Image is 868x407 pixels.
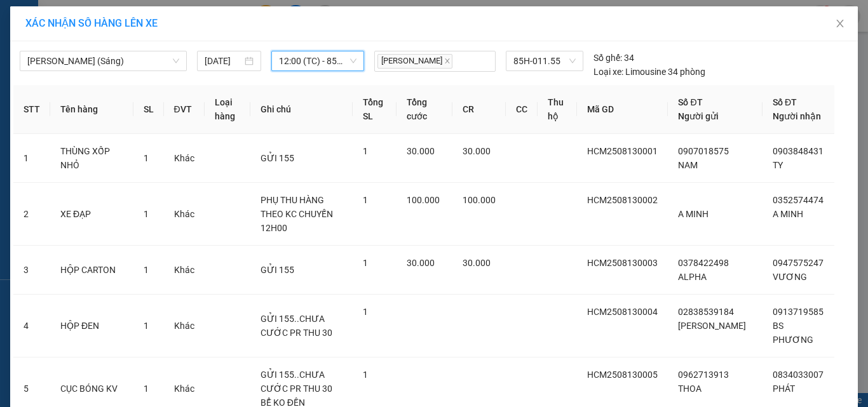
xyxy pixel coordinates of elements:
[773,97,797,107] span: Số ĐT
[773,195,824,205] span: 0352574474
[773,209,803,219] span: A MINH
[164,246,205,295] td: Khác
[121,11,224,41] div: VP [PERSON_NAME]
[363,195,368,205] span: 1
[133,85,164,134] th: SL
[363,146,368,156] span: 1
[587,307,658,317] span: HCM2508130004
[773,160,783,170] span: TY
[144,384,149,394] span: 1
[261,265,294,275] span: GỬI 155
[144,209,149,219] span: 1
[164,295,205,357] td: Khác
[50,246,133,295] td: HỘP CARTON
[678,307,734,317] span: 02838539184
[587,146,658,156] span: HCM2508130001
[678,146,729,156] span: 0907018575
[773,307,824,317] span: 0913719585
[50,183,133,246] td: XE ĐẠP
[121,12,152,25] span: Nhận:
[593,65,623,79] span: Loại xe:
[363,370,368,380] span: 1
[205,85,250,134] th: Loại hàng
[587,258,658,268] span: HCM2508130003
[678,209,709,219] span: A MINH
[261,314,332,338] span: GỬI 155..CHƯA CƯỚC PR THU 30
[678,370,729,380] span: 0962713913
[444,58,451,64] span: close
[407,146,435,156] span: 30.000
[27,51,179,70] span: Hồ Chí Minh - Phan Rang (Sáng)
[678,160,698,170] span: NAM
[773,370,824,380] span: 0834033007
[678,321,746,331] span: [PERSON_NAME]
[144,321,149,331] span: 1
[593,65,705,79] div: Limousine 34 phòng
[144,265,149,275] span: 1
[678,111,719,121] span: Người gửi
[13,85,50,134] th: STT
[139,74,152,97] span: N
[50,295,133,357] td: HỘP ĐEN
[773,321,813,345] span: BS PHƯƠNG
[678,272,707,282] span: ALPHA
[121,81,139,95] span: TC:
[587,370,658,380] span: HCM2508130005
[11,11,112,39] div: [PERSON_NAME]
[678,258,729,268] span: 0378422498
[822,6,858,42] button: Close
[463,258,491,268] span: 30.000
[513,51,576,70] span: 85H-011.55
[11,39,112,55] div: LỘC
[593,51,634,65] div: 34
[835,18,845,29] span: close
[205,54,241,68] input: 13/08/2025
[773,111,821,121] span: Người nhận
[577,85,668,134] th: Mã GD
[538,85,577,134] th: Thu hộ
[13,295,50,357] td: 4
[593,51,622,65] span: Số ghế:
[50,85,133,134] th: Tên hàng
[678,384,702,394] span: THOA
[397,85,452,134] th: Tổng cước
[121,41,224,57] div: DS DƯƠNG
[407,195,440,205] span: 100.000
[50,134,133,183] td: THÙNG XỐP NHỎ
[144,153,149,163] span: 1
[506,85,538,134] th: CC
[13,134,50,183] td: 1
[678,97,702,107] span: Số ĐT
[407,258,435,268] span: 30.000
[13,183,50,246] td: 2
[250,85,353,134] th: Ghi chú
[164,85,205,134] th: ĐVT
[11,55,112,72] div: 0919650650
[452,85,506,134] th: CR
[164,183,205,246] td: Khác
[261,195,333,233] span: PHỤ THU HÀNG THEO KC CHUYẾN 12H00
[773,258,824,268] span: 0947575247
[11,11,31,24] span: Gửi:
[261,153,294,163] span: GỬI 155
[164,134,205,183] td: Khác
[463,195,496,205] span: 100.000
[363,258,368,268] span: 1
[773,272,807,282] span: VƯƠNG
[121,57,224,74] div: 0919173718
[377,54,452,69] span: [PERSON_NAME]
[587,195,658,205] span: HCM2508130002
[773,146,824,156] span: 0903848431
[463,146,491,156] span: 30.000
[353,85,397,134] th: Tổng SL
[363,307,368,317] span: 1
[773,384,795,394] span: PHÁT
[279,51,357,70] span: 12:00 (TC) - 85H-011.55
[13,246,50,295] td: 3
[25,17,158,29] span: XÁC NHẬN SỐ HÀNG LÊN XE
